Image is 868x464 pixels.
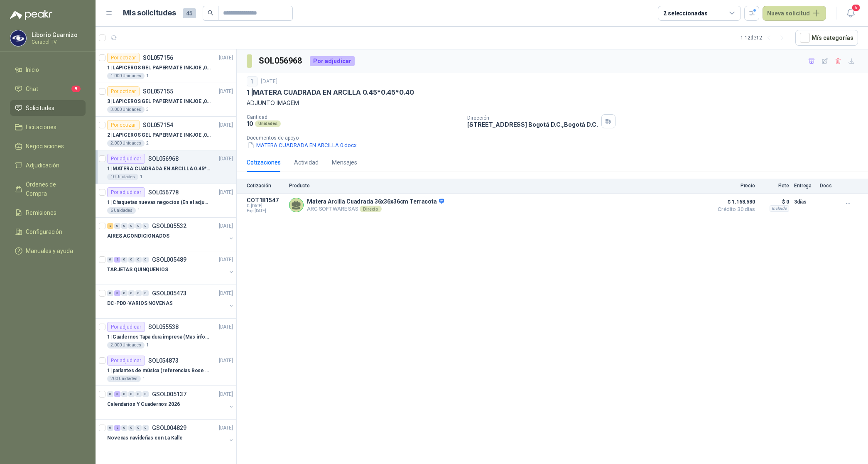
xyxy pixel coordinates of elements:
[114,257,120,263] div: 2
[107,53,140,63] div: Por cotizar
[247,204,284,209] span: C: [DATE]
[128,257,135,263] div: 0
[143,55,173,61] p: SOL057156
[142,290,149,296] div: 0
[32,32,83,38] p: Liborio Guarnizo
[107,300,172,307] p: DC-PDO-VARIOS NOVENAS
[146,140,149,147] p: 2
[142,223,149,229] div: 0
[107,400,180,408] p: Calendarios Y Cuadernos 2026
[360,206,382,212] div: Directo
[26,180,78,198] span: Órdenes de Compra
[152,257,186,263] p: GSOL005489
[763,6,826,21] button: Nueva solicitud
[107,187,145,197] div: Por adjudicar
[32,39,83,44] p: Caracol TV
[247,141,358,150] button: MATERA CUADRADA EN ARCILLA 0.docx
[121,257,128,263] div: 0
[332,158,357,167] div: Mensajes
[146,106,149,113] p: 3
[96,352,236,386] a: Por adjudicarSOL054873[DATE] 1 |parlantes de música (referencias Bose o Alexa) CON MARCACION 1 LO...
[148,156,179,162] p: SOL056968
[26,208,56,217] span: Remisiones
[96,117,236,150] a: Por cotizarSOL057154[DATE] 2 |LAPICEROS GEL PAPERMATE INKJOE ,07 1 LOGO 1 TINTA2.000 Unidades2
[247,158,281,167] div: Cotizaciones
[107,232,169,240] p: AIRES ACONDICIONADOS
[26,142,64,151] span: Negociaciones
[135,223,142,229] div: 0
[219,88,233,96] p: [DATE]
[259,54,303,67] h3: SOL056968
[307,198,444,206] p: Matera Arcilla Cuadrada 36x36x36cm Terracota
[219,121,233,129] p: [DATE]
[10,205,86,221] a: Remisiones
[714,183,755,189] p: Precio
[851,4,861,12] span: 5
[10,81,86,97] a: Chat9
[714,207,755,212] span: Crédito 30 días
[123,7,176,19] h1: Mis solicitudes
[121,391,128,397] div: 0
[142,425,149,431] div: 0
[219,222,233,230] p: [DATE]
[107,131,211,139] p: 2 | LAPICEROS GEL PAPERMATE INKJOE ,07 1 LOGO 1 TINTA
[247,76,257,86] div: 1
[26,246,73,255] span: Manuales y ayuda
[247,88,414,97] p: 1 | MATERA CUADRADA EN ARCILLA 0.45*0.45*0.40
[219,357,233,365] p: [DATE]
[219,54,233,62] p: [DATE]
[289,183,709,189] p: Producto
[107,391,113,397] div: 0
[146,342,149,349] p: 1
[107,322,145,332] div: Por adjudicar
[107,425,113,431] div: 0
[107,266,168,274] p: TARJETAS QUINQUENIOS
[219,390,233,398] p: [DATE]
[10,177,86,201] a: Órdenes de Compra
[96,83,236,117] a: Por cotizarSOL057155[DATE] 3 |LAPICEROS GEL PAPERMATE INKJOE ,07 1 LOGO 1 TINTA3.000 Unidades3
[114,425,120,431] div: 2
[135,391,142,397] div: 0
[128,391,135,397] div: 0
[107,434,182,442] p: Novenas navideñas con La Kalle
[107,174,138,180] div: 10 Unidades
[10,157,86,173] a: Adjudicación
[143,122,173,128] p: SOL057154
[247,209,284,214] span: Exp: [DATE]
[26,161,59,170] span: Adjudicación
[148,189,179,195] p: SOL056778
[714,197,755,207] span: $ 1.168.580
[107,207,136,214] div: 6 Unidades
[107,367,211,375] p: 1 | parlantes de música (referencias Bose o Alexa) CON MARCACION 1 LOGO (Mas datos en el adjunto)
[96,49,236,83] a: Por cotizarSOL057156[DATE] 1 |LAPICEROS GEL PAPERMATE INKJOE ,07 1 LOGO 1 TINTA1.000 Unidades1
[128,425,135,431] div: 0
[247,98,858,108] p: ADJUNTO IMAGEM
[142,257,149,263] div: 0
[26,84,38,93] span: Chat
[107,423,235,449] a: 0 2 0 0 0 0 GSOL004829[DATE] Novenas navideñas con La Kalle
[107,73,145,79] div: 1.000 Unidades
[107,86,140,96] div: Por cotizar
[467,115,598,121] p: Dirección
[310,56,355,66] div: Por adjudicar
[107,342,145,349] div: 2.000 Unidades
[114,290,120,296] div: 3
[71,86,81,92] span: 9
[148,324,179,330] p: SOL055538
[247,135,865,141] p: Documentos de apoyo
[261,78,277,86] p: [DATE]
[107,257,113,263] div: 0
[121,425,128,431] div: 0
[794,183,815,189] p: Entrega
[770,205,789,212] div: Incluido
[121,290,128,296] div: 0
[247,120,253,127] p: 10
[208,10,213,16] span: search
[107,290,113,296] div: 0
[247,114,461,120] p: Cantidad
[183,8,196,18] span: 45
[10,243,86,259] a: Manuales y ayuda
[135,290,142,296] div: 0
[128,223,135,229] div: 0
[114,391,120,397] div: 3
